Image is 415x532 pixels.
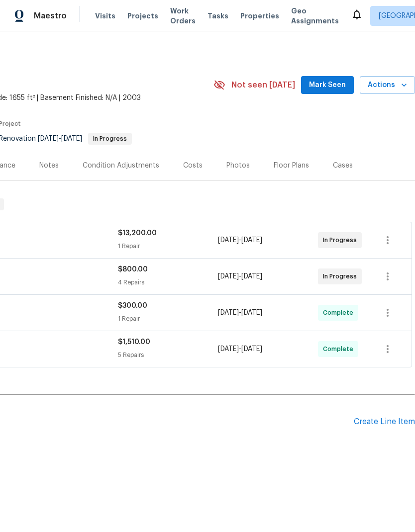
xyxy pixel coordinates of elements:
span: [DATE] [38,135,59,142]
div: Create Line Item [354,417,415,427]
span: Actions [368,79,407,91]
span: Mark Seen [309,79,346,91]
span: - [218,235,262,245]
span: In Progress [89,136,131,142]
div: Cases [333,161,353,171]
span: Projects [127,11,158,21]
span: [DATE] [218,346,239,353]
div: 1 Repair [118,241,218,251]
div: Notes [39,161,59,171]
button: Actions [360,76,415,94]
span: [DATE] [218,273,239,280]
span: $300.00 [118,302,147,309]
div: Condition Adjustments [83,161,159,171]
span: Complete [323,344,357,354]
div: Costs [183,161,203,171]
span: Complete [323,308,357,318]
span: [DATE] [241,309,262,316]
span: Work Orders [170,6,196,26]
button: Mark Seen [301,76,354,94]
span: [DATE] [218,309,239,316]
span: In Progress [323,235,361,245]
span: [DATE] [241,237,262,244]
span: Properties [240,11,279,21]
span: $13,200.00 [118,230,157,237]
span: Visits [95,11,115,21]
span: $800.00 [118,266,148,273]
span: - [218,308,262,318]
span: [DATE] [218,237,239,244]
span: [DATE] [61,135,82,142]
span: In Progress [323,271,361,281]
div: 5 Repairs [118,350,218,360]
span: - [218,344,262,354]
span: Not seen [DATE] [231,80,295,90]
span: Maestro [34,11,67,21]
div: Photos [226,161,250,171]
span: $1,510.00 [118,339,150,346]
span: [DATE] [241,346,262,353]
span: Geo Assignments [291,6,339,26]
span: [DATE] [241,273,262,280]
span: - [218,271,262,281]
div: 4 Repairs [118,277,218,287]
span: Tasks [207,12,228,19]
div: Floor Plans [274,161,309,171]
div: 1 Repair [118,314,218,324]
span: - [38,135,82,142]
